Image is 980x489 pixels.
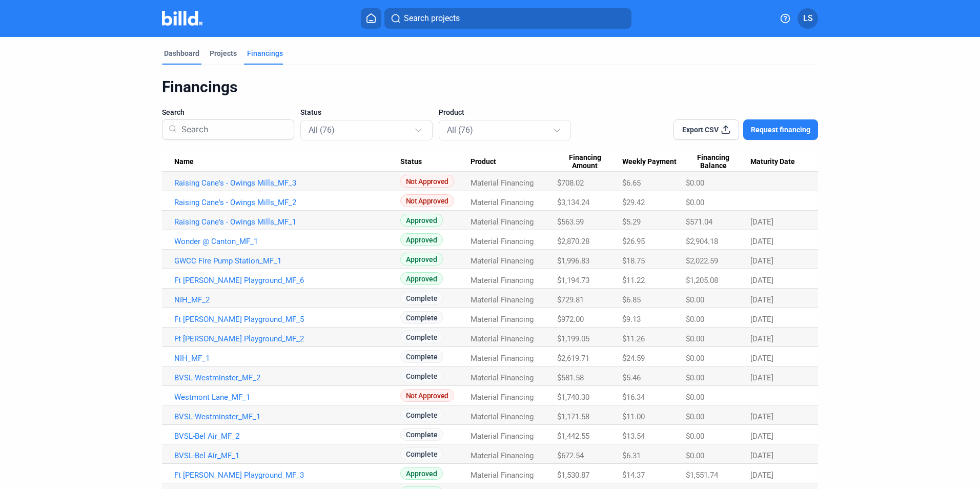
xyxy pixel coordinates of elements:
span: Material Financing [471,178,534,188]
span: $6.85 [622,295,641,304]
button: Search projects [384,8,631,29]
span: Material Financing [471,451,534,460]
span: Complete [400,370,443,382]
span: Material Financing [471,373,534,382]
div: Maturity Date [750,157,806,167]
span: Weekly Payment [622,157,677,167]
span: $18.75 [622,256,645,266]
div: Financing Amount [557,153,622,171]
span: $0.00 [686,373,704,382]
span: [DATE] [750,256,773,266]
a: GWCC Fire Pump Station_MF_1 [174,256,400,266]
span: [DATE] [750,451,773,460]
div: Status [400,157,471,167]
span: $729.81 [557,295,584,304]
div: Product [471,157,557,167]
a: Ft [PERSON_NAME] Playground_MF_6 [174,276,400,285]
a: BVSL-Bel Air_MF_1 [174,451,400,460]
span: $571.04 [686,217,712,227]
span: $11.22 [622,276,645,285]
span: Not Approved [400,194,454,207]
span: $1,530.87 [557,471,589,480]
span: Search projects [404,12,460,25]
a: NIH_MF_2 [174,295,400,304]
span: [DATE] [750,237,773,246]
span: $26.95 [622,237,645,246]
span: Material Financing [471,276,534,285]
span: [DATE] [750,354,773,363]
span: Product [439,107,464,117]
span: [DATE] [750,334,773,343]
div: Projects [210,48,237,58]
a: BVSL-Bel Air_MF_2 [174,432,400,441]
span: Material Financing [471,334,534,343]
span: $1,205.08 [686,276,718,285]
span: $0.00 [686,334,704,343]
span: $16.34 [622,393,645,402]
a: Ft [PERSON_NAME] Playground_MF_2 [174,334,400,343]
span: $0.00 [686,178,704,188]
span: LS [803,12,813,25]
a: Wonder @ Canton_MF_1 [174,237,400,246]
mat-select-trigger: All (76) [447,125,473,135]
span: Request financing [751,125,810,135]
span: $5.46 [622,373,641,382]
span: $0.00 [686,451,704,460]
span: Maturity Date [750,157,795,167]
a: Raising Cane's - Owings Mills_MF_1 [174,217,400,227]
div: Financings [247,48,283,58]
span: Material Financing [471,432,534,441]
span: Complete [400,350,443,363]
img: Billd Company Logo [162,11,202,26]
span: $29.42 [622,198,645,207]
span: $13.54 [622,432,645,441]
span: $0.00 [686,412,704,421]
span: Financing Amount [557,153,612,171]
span: Material Financing [471,315,534,324]
span: [DATE] [750,295,773,304]
span: Status [300,107,321,117]
span: [DATE] [750,276,773,285]
a: Ft [PERSON_NAME] Playground_MF_5 [174,315,400,324]
span: $2,870.28 [557,237,589,246]
span: Material Financing [471,471,534,480]
span: Complete [400,447,443,460]
span: Material Financing [471,393,534,402]
span: $563.59 [557,217,584,227]
span: Complete [400,292,443,304]
span: $581.58 [557,373,584,382]
span: [DATE] [750,315,773,324]
a: Raising Cane's - Owings Mills_MF_2 [174,198,400,207]
span: Material Financing [471,412,534,421]
span: Material Financing [471,217,534,227]
span: Product [471,157,496,167]
span: Not Approved [400,175,454,188]
a: Ft [PERSON_NAME] Playground_MF_3 [174,471,400,480]
span: $0.00 [686,315,704,324]
span: Not Approved [400,389,454,402]
span: Complete [400,331,443,343]
span: $6.31 [622,451,641,460]
span: $1,171.58 [557,412,589,421]
span: [DATE] [750,432,773,441]
span: Material Financing [471,198,534,207]
span: $1,996.83 [557,256,589,266]
span: Material Financing [471,237,534,246]
span: $0.00 [686,393,704,402]
span: $0.00 [686,198,704,207]
a: Westmont Lane_MF_1 [174,393,400,402]
span: $5.29 [622,217,641,227]
button: Export CSV [673,119,739,140]
span: $672.54 [557,451,584,460]
span: $972.00 [557,315,584,324]
span: Approved [400,233,443,246]
span: $3,134.24 [557,198,589,207]
span: $1,442.55 [557,432,589,441]
span: Material Financing [471,295,534,304]
a: BVSL-Westminster_MF_2 [174,373,400,382]
span: $1,551.74 [686,471,718,480]
a: Raising Cane's - Owings Mills_MF_3 [174,178,400,188]
span: $2,022.59 [686,256,718,266]
span: Export CSV [682,125,719,135]
span: $708.02 [557,178,584,188]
